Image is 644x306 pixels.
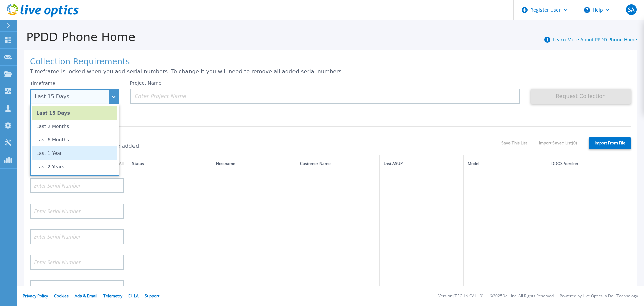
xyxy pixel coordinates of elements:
[589,137,631,149] label: Import From File
[628,7,634,12] span: SA
[30,229,124,244] input: Enter Serial Number
[130,89,520,104] input: Enter Project Name
[30,204,124,219] input: Enter Serial Number
[75,293,97,299] a: Ads & Email
[128,293,139,299] a: EULA
[54,293,69,299] a: Cookies
[490,294,554,298] li: © 2025 Dell Inc. All Rights Reserved
[30,57,631,67] h1: Collection Requirements
[463,155,547,173] th: Model
[30,132,501,141] h1: Serial Numbers
[212,155,296,173] th: Hostname
[30,81,55,86] label: Timeframe
[553,36,637,43] a: Learn More About PPDD Phone Home
[560,294,638,298] li: Powered by Live Optics, a Dell Technology
[23,293,48,299] a: Privacy Policy
[438,294,484,298] li: Version: [TECHNICAL_ID]
[30,280,124,295] input: Enter Serial Number
[30,255,124,270] input: Enter Serial Number
[30,69,631,75] p: Timeframe is locked when you add serial numbers. To change it you will need to remove all added s...
[531,89,631,104] button: Request Collection
[17,31,136,44] h1: PPDD Phone Home
[35,94,107,100] div: Last 15 Days
[145,293,159,299] a: Support
[547,155,631,173] th: DDOS Version
[32,106,117,120] li: Last 15 Days
[30,143,501,149] p: 0 of 20 (max) serial numbers are added.
[103,293,122,299] a: Telemetry
[379,155,463,173] th: Last ASUP
[130,81,162,85] label: Project Name
[32,120,117,133] li: Last 2 Months
[30,178,124,193] input: Enter Serial Number
[128,155,212,173] th: Status
[32,133,117,146] li: Last 6 Months
[32,160,117,173] li: Last 2 Years
[32,146,117,160] li: Last 1 Year
[296,155,379,173] th: Customer Name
